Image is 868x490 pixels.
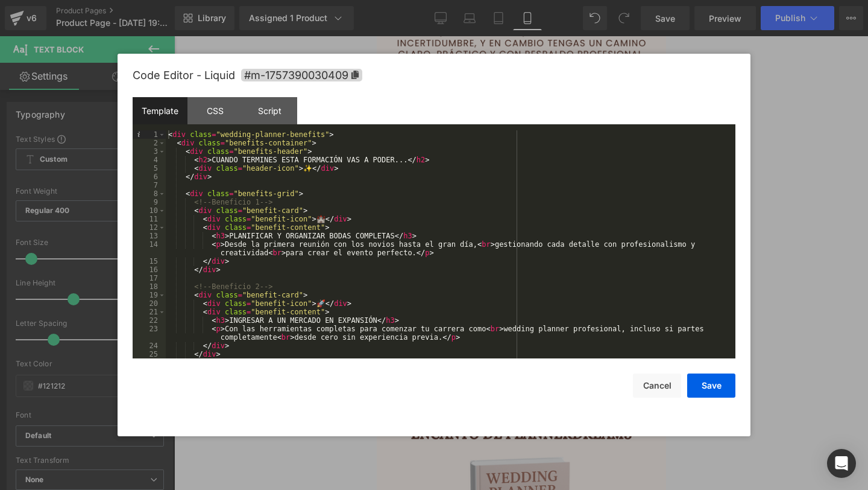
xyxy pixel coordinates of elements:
div: 3 [133,147,166,156]
div: 13 [133,232,166,240]
div: 16 [133,266,166,274]
div: 22 [133,316,166,325]
button: Save [687,374,735,398]
div: 6 [133,173,166,181]
div: 24 [133,342,166,350]
span: Click to copy [241,69,362,81]
div: Script [242,97,297,124]
div: 20 [133,299,166,308]
div: 9 [133,198,166,206]
div: 8 [133,189,166,198]
div: 15 [133,257,166,266]
div: 4 [133,156,166,164]
div: 5 [133,164,166,173]
div: 7 [133,181,166,189]
p: Que incluye la formacion de wedding planners [9,139,280,155]
div: 21 [133,308,166,316]
div: 19 [133,291,166,299]
div: CSS [187,97,242,124]
div: 17 [133,274,166,282]
div: 14 [133,240,166,257]
div: Open Intercom Messenger [827,449,856,478]
button: Cancel [633,374,681,398]
div: 25 [133,350,166,358]
div: 10 [133,206,166,215]
div: 11 [133,215,166,223]
div: Template [133,97,187,124]
div: 2 [133,139,166,147]
div: 1 [133,130,166,139]
div: 18 [133,282,166,291]
span: Code Editor - Liquid [133,69,235,81]
div: 23 [133,325,166,342]
div: 12 [133,223,166,232]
